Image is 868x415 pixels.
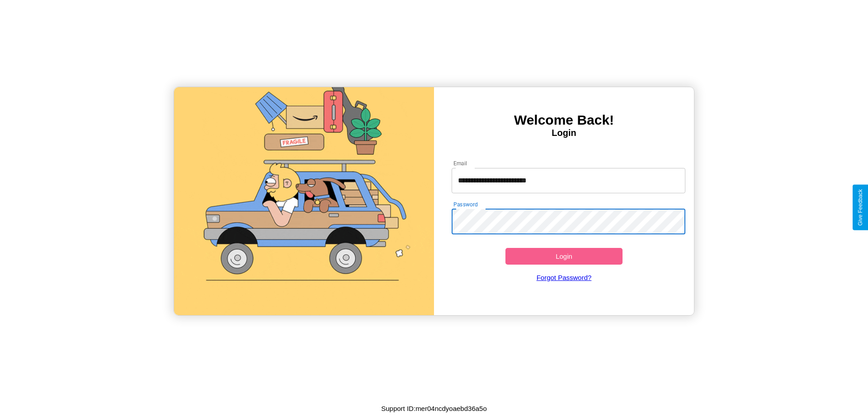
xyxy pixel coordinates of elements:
[453,159,467,167] label: Email
[434,112,694,128] h3: Welcome Back!
[174,87,434,315] img: gif
[434,128,694,138] h4: Login
[857,189,863,226] div: Give Feedback
[505,248,623,265] button: Login
[453,201,477,208] label: Password
[447,265,681,290] a: Forgot Password?
[381,402,487,415] p: Support ID: mer04ncdyoaebd36a5o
